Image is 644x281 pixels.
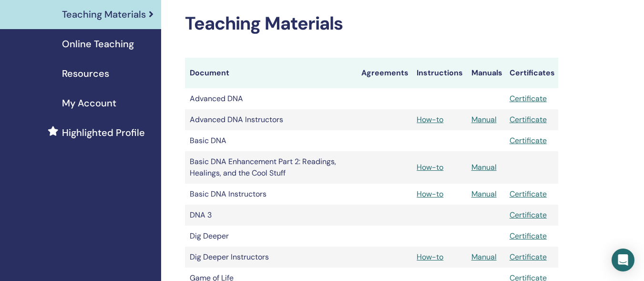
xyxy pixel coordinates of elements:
[185,130,357,151] td: Basic DNA
[185,151,357,184] td: Basic DNA Enhancement Part 2: Readings, Healings, and the Cool Stuff
[417,114,443,125] a: How-to
[62,37,134,51] span: Online Teaching
[417,189,443,199] a: How-to
[510,94,547,104] a: Certificate
[357,58,412,88] th: Agreements
[185,13,558,35] h2: Teaching Materials
[185,109,357,130] td: Advanced DNA Instructors
[412,58,466,88] th: Instructions
[62,66,109,81] span: Resources
[185,88,357,109] td: Advanced DNA
[471,252,497,262] a: Manual
[185,184,357,205] td: Basic DNA Instructors
[510,252,547,262] a: Certificate
[471,189,497,199] a: Manual
[185,205,357,226] td: DNA 3
[417,252,443,262] a: How-to
[62,7,146,21] span: Teaching Materials
[505,58,558,88] th: Certificates
[510,231,547,241] a: Certificate
[471,114,497,125] a: Manual
[185,226,357,247] td: Dig Deeper
[467,58,505,88] th: Manuals
[510,210,547,220] a: Certificate
[185,247,357,268] td: Dig Deeper Instructors
[62,125,145,140] span: Highlighted Profile
[417,162,443,172] a: How-to
[612,249,634,271] div: Open Intercom Messenger
[471,162,497,172] a: Manual
[185,58,357,88] th: Document
[62,96,116,110] span: My Account
[510,114,547,125] a: Certificate
[510,135,547,146] a: Certificate
[510,189,547,199] a: Certificate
